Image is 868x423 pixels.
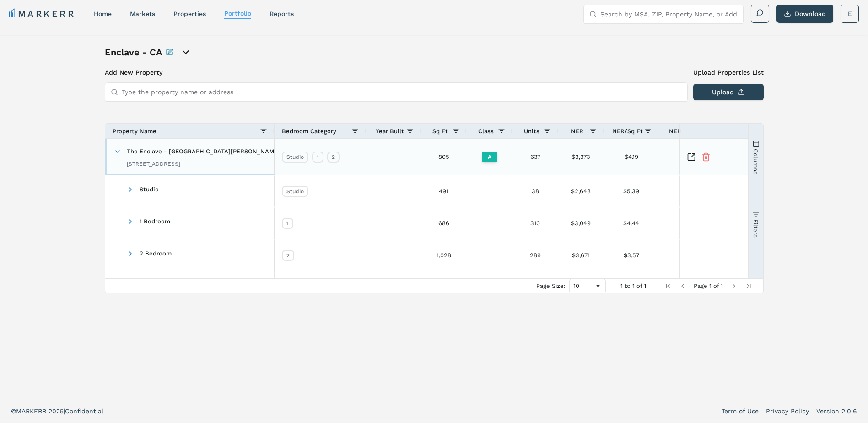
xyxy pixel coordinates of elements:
[713,282,719,289] span: of
[730,282,738,290] div: Next Page
[113,128,156,135] span: Property Name
[604,239,659,271] div: $3.57
[512,207,558,239] div: 310
[105,68,688,77] h3: Add New Property
[604,175,659,207] div: $5.39
[776,5,833,23] button: Download
[327,152,340,163] div: 2
[841,5,859,23] button: E
[604,139,659,175] div: $4.19
[432,128,448,135] span: Sq Ft
[140,250,172,257] span: 2 Bedroom
[282,186,308,197] div: Studio
[612,128,643,135] span: NER/Sq Ft
[421,139,467,175] div: 805
[282,152,308,163] div: Studio
[173,10,206,17] a: properties
[848,9,852,18] span: E
[659,175,750,207] div: +2.03%
[282,128,336,135] span: Bedroom Category
[701,152,711,162] button: Remove Property From Portfolio
[766,407,809,416] a: Privacy Policy
[558,139,604,175] div: $3,373
[421,207,467,239] div: 686
[270,10,294,17] a: reports
[659,139,750,175] div: -0.54%
[122,83,682,101] input: Type the property name or address
[312,152,323,163] div: 1
[687,152,696,162] a: Inspect Comparable
[625,282,631,289] span: to
[282,250,294,261] div: 2
[722,407,759,416] a: Term of Use
[752,219,759,237] span: Filters
[536,282,566,289] div: Page Size:
[94,10,112,17] a: home
[166,46,173,59] button: Rename this portfolio
[659,207,750,239] div: -0.59%
[721,282,723,289] span: 1
[558,239,604,271] div: $3,671
[9,7,75,20] a: MARKERR
[524,128,539,135] span: Units
[16,407,49,415] span: MARKERR
[644,282,646,289] span: 1
[512,239,558,271] div: 289
[571,128,583,135] span: NER
[130,10,155,17] a: markets
[49,407,65,415] span: 2025 |
[752,148,759,174] span: Columns
[745,282,752,290] div: Last Page
[664,282,672,290] div: First Page
[709,282,712,289] span: 1
[65,407,103,415] span: Confidential
[180,47,191,58] button: open portfolio options
[482,152,497,162] div: A
[558,207,604,239] div: $3,049
[604,207,659,239] div: $4.44
[282,218,293,229] div: 1
[694,282,707,289] span: Page
[224,10,251,17] a: Portfolio
[140,186,159,193] span: Studio
[512,139,558,175] div: 637
[693,84,764,100] button: Upload
[127,160,280,168] div: [STREET_ADDRESS]
[376,128,404,135] span: Year Built
[11,407,16,415] span: ©
[573,282,594,289] div: 10
[478,128,494,135] span: Class
[140,218,170,225] span: 1 Bedroom
[558,175,604,207] div: $2,648
[632,282,635,289] span: 1
[421,239,467,271] div: 1,028
[512,175,558,207] div: 38
[659,239,750,271] div: -0.84%
[105,46,162,59] h1: Enclave - CA
[679,282,686,290] div: Previous Page
[127,148,280,155] span: The Enclave - [GEOGRAPHIC_DATA][PERSON_NAME]
[669,128,733,135] span: NER Growth (Weekly)
[620,282,623,289] span: 1
[569,279,606,293] div: Page Size
[636,282,642,289] span: of
[816,407,857,416] a: Version 2.0.6
[421,175,467,207] div: 491
[600,5,738,23] input: Search by MSA, ZIP, Property Name, or Address
[693,68,764,77] label: Upload Properties List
